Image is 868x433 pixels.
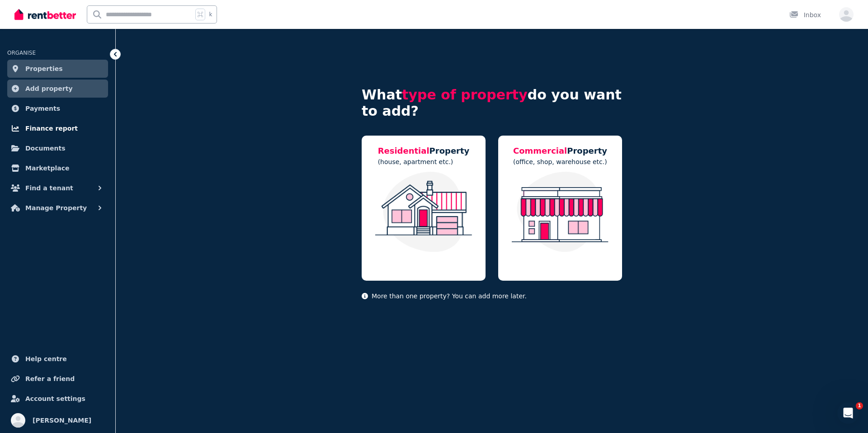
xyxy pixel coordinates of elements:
a: Payments [7,99,108,118]
span: Payments [25,103,60,114]
img: RentBetter [14,8,76,21]
span: type of property [402,87,528,103]
span: Refer a friend [25,373,75,384]
iframe: Intercom live chat [837,402,859,424]
span: Account settings [25,393,85,404]
p: (house, apartment etc.) [378,157,470,166]
span: Residential [378,146,429,155]
h4: What do you want to add? [362,87,622,119]
span: Manage Property [25,202,87,213]
span: Commercial [513,146,567,155]
h5: Property [378,145,470,157]
span: Documents [25,143,66,154]
a: Marketplace [7,159,108,177]
a: Documents [7,139,108,157]
span: k [209,11,212,18]
a: Finance report [7,119,108,137]
a: Account settings [7,390,108,408]
a: Add property [7,80,108,98]
a: Properties [7,60,108,78]
img: Residential Property [371,172,476,252]
button: Manage Property [7,199,108,217]
span: Marketplace [25,163,69,174]
span: Properties [25,63,63,74]
a: Help centre [7,350,108,368]
div: Inbox [789,10,821,19]
img: Commercial Property [507,172,613,252]
a: Refer a friend [7,370,108,388]
span: Add property [25,83,73,94]
span: Help centre [25,353,67,364]
span: [PERSON_NAME] [33,415,91,426]
p: (office, shop, warehouse etc.) [513,157,607,166]
span: 1 [856,402,863,409]
h5: Property [513,145,607,157]
p: More than one property? You can add more later. [362,292,622,301]
button: Find a tenant [7,179,108,197]
span: Finance report [25,123,78,134]
span: Find a tenant [25,183,73,193]
span: ORGANISE [7,50,36,56]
